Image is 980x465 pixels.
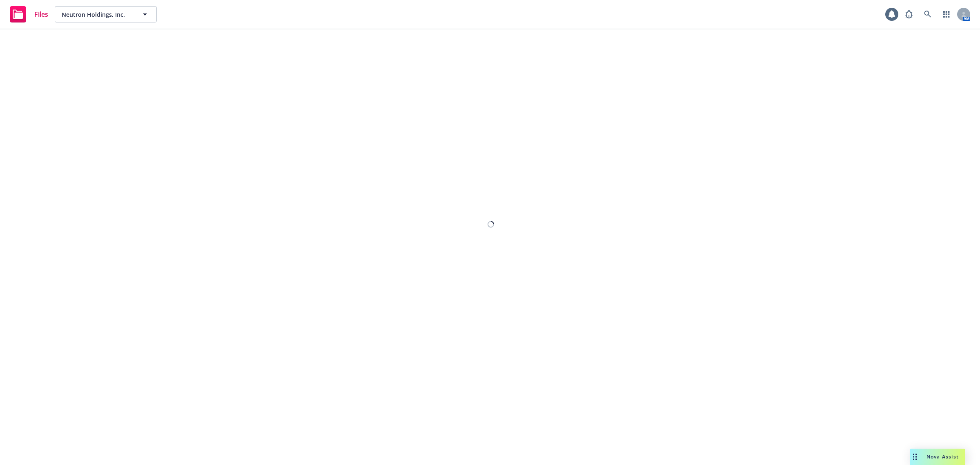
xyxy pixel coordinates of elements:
span: Nova Assist [927,453,959,460]
button: Nova Assist [910,449,965,465]
div: Drag to move [910,449,920,465]
span: Files [34,11,48,18]
span: Neutron Holdings, Inc. [62,10,132,19]
button: Neutron Holdings, Inc. [55,6,157,22]
a: Files [7,3,51,26]
a: Switch app [938,6,955,22]
a: Report a Bug [901,6,917,22]
a: Search [920,6,936,22]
